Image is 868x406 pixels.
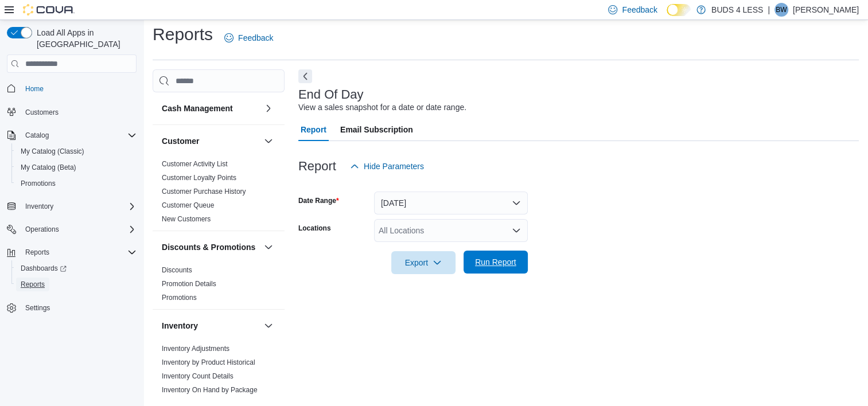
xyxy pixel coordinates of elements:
[11,159,141,175] button: My Catalog (Beta)
[2,244,141,260] button: Reports
[16,145,89,158] a: My Catalog (Classic)
[2,104,141,120] button: Customers
[301,118,326,141] span: Report
[2,221,141,237] button: Operations
[162,173,236,182] span: Customer Loyalty Points
[21,280,45,289] span: Reports
[162,320,259,331] button: Inventory
[16,278,49,291] a: Reports
[774,3,788,17] div: Brad Warrin
[162,174,236,182] a: Customer Loyalty Points
[21,163,76,172] span: My Catalog (Beta)
[162,385,258,395] span: Inventory On Hand by Package
[16,145,137,158] span: My Catalog (Classic)
[162,372,233,381] span: Inventory Count Details
[162,358,255,366] a: Inventory by Product Historical
[11,276,141,292] button: Reports
[23,4,75,15] img: Cova
[25,225,59,234] span: Operations
[162,159,228,169] span: Customer Activity List
[16,161,81,174] a: My Catalog (Beta)
[768,3,770,17] p: |
[21,179,56,188] span: Promotions
[475,256,516,268] span: Run Report
[364,161,424,172] span: Hide Parameters
[162,344,229,353] span: Inventory Adjustments
[21,106,63,119] a: Customers
[238,32,273,44] span: Feedback
[153,263,285,309] div: Discounts & Promotions
[25,202,53,211] span: Inventory
[162,135,259,147] button: Customer
[162,215,211,223] a: New Customers
[11,143,141,159] button: My Catalog (Classic)
[262,319,275,333] button: Inventory
[21,105,137,119] span: Customers
[667,4,691,16] input: Dark Mode
[220,26,278,49] a: Feedback
[16,261,137,275] span: Dashboards
[162,241,255,253] h3: Discounts & Promotions
[298,101,466,114] div: View a sales snapshot for a date or date range.
[25,131,49,140] span: Catalog
[298,224,331,233] label: Locations
[298,69,312,83] button: Next
[162,241,259,253] button: Discounts & Promotions
[162,320,198,331] h3: Inventory
[298,196,339,205] label: Date Range
[16,261,71,275] a: Dashboards
[21,300,137,315] span: Settings
[262,240,275,254] button: Discounts & Promotions
[162,386,258,394] a: Inventory On Hand by Package
[298,159,336,173] h3: Report
[21,82,48,96] a: Home
[345,155,429,178] button: Hide Parameters
[21,128,53,142] button: Catalog
[11,260,141,276] a: Dashboards
[16,177,60,190] a: Promotions
[162,201,214,210] span: Customer Queue
[21,222,64,236] button: Operations
[2,198,141,214] button: Inventory
[21,200,58,213] button: Inventory
[162,372,233,380] a: Inventory Count Details
[512,226,521,235] button: Open list of options
[622,4,657,15] span: Feedback
[2,127,141,143] button: Catalog
[374,192,528,214] button: [DATE]
[25,248,49,257] span: Reports
[153,23,213,46] h1: Reports
[16,177,137,190] span: Promotions
[464,251,528,274] button: Run Report
[21,245,137,259] span: Reports
[298,88,364,101] h3: End Of Day
[2,80,141,96] button: Home
[162,103,259,114] button: Cash Management
[2,299,141,316] button: Settings
[162,201,214,209] a: Customer Queue
[398,251,449,274] span: Export
[162,160,228,168] a: Customer Activity List
[153,157,285,231] div: Customer
[162,280,216,288] a: Promotion Details
[162,188,246,196] a: Customer Purchase History
[21,222,137,236] span: Operations
[21,128,137,142] span: Catalog
[21,200,137,213] span: Inventory
[21,264,67,273] span: Dashboards
[21,301,55,315] a: Settings
[21,147,84,156] span: My Catalog (Classic)
[162,358,255,367] span: Inventory by Product Historical
[162,214,211,224] span: New Customers
[793,3,859,17] p: [PERSON_NAME]
[16,161,137,174] span: My Catalog (Beta)
[162,279,216,288] span: Promotion Details
[162,266,192,274] a: Discounts
[162,135,199,147] h3: Customer
[25,303,50,313] span: Settings
[16,278,137,291] span: Reports
[776,3,787,17] span: BW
